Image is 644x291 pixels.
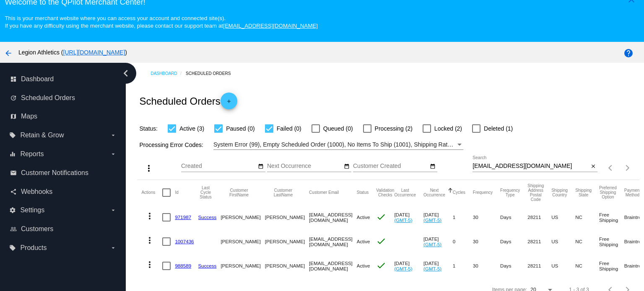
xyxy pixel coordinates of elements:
mat-cell: Days [500,205,527,229]
input: Search [473,163,589,170]
span: Failed (0) [277,124,301,134]
button: Change sorting for Status [357,190,369,195]
button: Change sorting for FrequencyType [500,188,520,197]
a: Success [198,214,217,220]
span: Queued (0) [323,124,353,134]
i: people_outline [10,226,17,232]
i: chevron_left [119,67,132,80]
a: (GMT-5) [423,217,441,223]
a: [EMAIL_ADDRESS][DOMAIN_NAME] [223,23,318,29]
mat-cell: US [551,254,575,278]
mat-cell: [EMAIL_ADDRESS][DOMAIN_NAME] [309,254,357,278]
mat-cell: Free Shipping [599,229,624,254]
mat-icon: check [376,212,386,222]
a: 988589 [175,263,191,268]
span: Scheduled Orders [21,94,75,102]
span: Paused (0) [226,124,254,134]
i: arrow_drop_down [110,151,117,157]
button: Clear [589,162,597,171]
a: update Scheduled Orders [10,91,117,105]
span: Settings [20,206,44,214]
a: people_outline Customers [10,222,117,236]
mat-icon: more_vert [144,163,154,173]
small: This is your merchant website where you can access your account and connected site(s). If you hav... [5,15,317,29]
mat-cell: [PERSON_NAME] [221,205,265,229]
mat-icon: more_vert [145,211,155,221]
input: Next Occurrence [267,163,343,170]
i: update [10,95,17,101]
i: local_offer [9,132,16,139]
mat-cell: 1 [453,205,473,229]
button: Change sorting for CustomerEmail [309,190,339,195]
mat-cell: Free Shipping [599,254,624,278]
mat-cell: [PERSON_NAME] [221,254,265,278]
span: Reports [20,150,44,158]
button: Change sorting for Id [175,190,178,195]
i: arrow_drop_down [110,245,117,251]
mat-header-cell: Actions [141,180,162,205]
mat-icon: more_vert [145,235,155,245]
mat-cell: [DATE] [423,229,453,254]
span: Webhooks [21,188,52,196]
mat-cell: US [551,205,575,229]
a: Scheduled Orders [186,67,238,80]
mat-icon: check [376,236,386,246]
mat-cell: [EMAIL_ADDRESS][DOMAIN_NAME] [309,229,357,254]
span: Locked (2) [434,124,462,134]
button: Change sorting for ShippingPostcode [527,183,544,202]
span: Products [20,244,47,252]
i: local_offer [9,245,16,251]
i: equalizer [9,151,16,157]
a: email Customer Notifications [10,166,117,180]
span: Legion Athletics ( ) [18,49,127,56]
button: Change sorting for Cycles [453,190,465,195]
mat-cell: [DATE] [423,254,453,278]
mat-cell: NC [575,205,599,229]
button: Change sorting for CustomerLastName [265,188,301,197]
span: Active [357,214,370,220]
a: Success [198,263,217,268]
mat-cell: Days [500,229,527,254]
i: email [10,170,17,176]
a: share Webhooks [10,185,117,198]
button: Change sorting for Frequency [473,190,493,195]
mat-cell: [PERSON_NAME] [221,229,265,254]
mat-cell: 28211 [527,254,551,278]
mat-icon: check [376,260,386,270]
span: Processing Error Codes: [139,142,203,148]
mat-cell: 28211 [527,205,551,229]
i: dashboard [10,76,17,82]
mat-icon: date_range [258,163,264,170]
input: Created [181,163,257,170]
a: Dashboard [151,67,186,80]
mat-cell: [PERSON_NAME] [265,205,309,229]
a: (GMT-5) [394,217,412,223]
mat-cell: 30 [473,205,500,229]
span: Maps [21,113,37,120]
span: Active (3) [179,124,204,134]
button: Change sorting for CustomerFirstName [221,188,257,197]
mat-cell: [DATE] [423,205,453,229]
i: arrow_drop_down [110,132,117,139]
a: map Maps [10,110,117,123]
mat-cell: Days [500,254,527,278]
mat-cell: NC [575,229,599,254]
mat-cell: 30 [473,229,500,254]
mat-select: Filter by Processing Error Codes [213,139,463,150]
mat-cell: 1 [453,254,473,278]
mat-icon: more_vert [145,260,155,270]
mat-cell: 30 [473,254,500,278]
mat-cell: 28211 [527,229,551,254]
button: Next page [619,160,636,176]
i: arrow_drop_down [110,207,117,214]
mat-cell: [DATE] [394,205,423,229]
i: map [10,113,17,120]
span: Customers [21,225,53,233]
span: Deleted (1) [484,124,513,134]
mat-cell: [PERSON_NAME] [265,254,309,278]
mat-cell: [DATE] [394,254,423,278]
button: Change sorting for LastOccurrenceUtc [394,188,416,197]
h2: Scheduled Orders [139,93,237,109]
i: settings [9,207,16,214]
mat-icon: add [224,98,234,108]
